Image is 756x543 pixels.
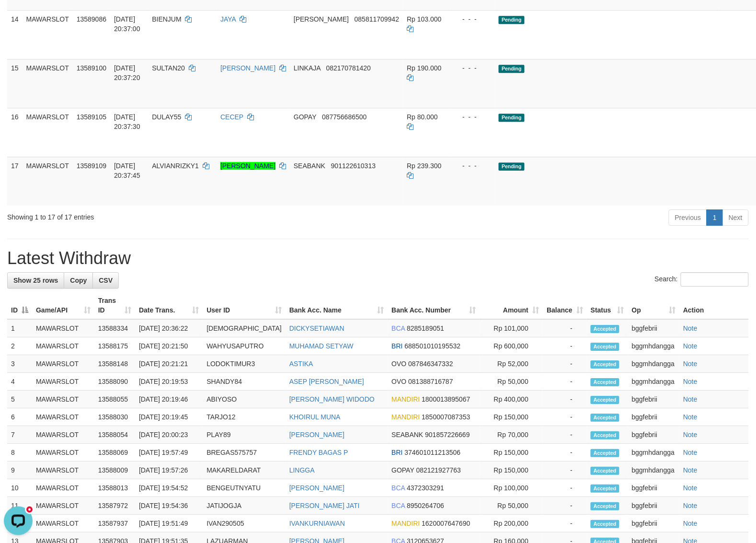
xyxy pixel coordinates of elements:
[628,355,680,373] td: bggmhdangga
[480,391,543,408] td: Rp 400,000
[543,426,587,444] td: -
[391,484,405,492] span: BCA
[388,292,480,319] th: Bank Acc. Number: activate to sort column ascending
[289,324,344,332] a: DICKYSETIAWAN
[628,444,680,462] td: bggmhdangga
[391,324,405,332] span: BCA
[135,337,203,355] td: [DATE] 20:21:50
[7,373,32,391] td: 4
[499,114,525,122] span: Pending
[683,431,698,439] a: Note
[543,373,587,391] td: -
[135,373,203,391] td: [DATE] 20:19:53
[331,162,376,170] span: Copy 901122610313 to clipboard
[405,342,461,350] span: Copy 688501010195532 to clipboard
[4,4,33,33] button: Open LiveChat chat widget
[77,162,106,170] span: 13589109
[77,15,106,23] span: 13589086
[707,209,723,226] a: 1
[628,319,680,337] td: bggfebrii
[289,484,344,492] a: [PERSON_NAME]
[480,515,543,532] td: Rp 200,000
[94,373,135,391] td: 13588090
[203,373,286,391] td: SHANDY84
[480,462,543,479] td: Rp 150,000
[455,63,491,73] div: - - -
[32,497,94,515] td: MAWARSLOT
[591,502,619,510] span: Accepted
[591,467,619,475] span: Accepted
[203,515,286,532] td: IVAN290505
[7,272,64,289] a: Show 25 rows
[543,444,587,462] td: -
[289,502,360,509] a: [PERSON_NAME] JATI
[628,515,680,532] td: bggfebrii
[220,113,243,121] a: CECEP
[683,449,698,456] a: Note
[391,466,414,474] span: GOPAY
[543,337,587,355] td: -
[683,342,698,350] a: Note
[679,292,749,319] th: Action
[499,65,525,73] span: Pending
[286,292,388,319] th: Bank Acc. Name: activate to sort column ascending
[23,59,73,108] td: MAWARSLOT
[94,515,135,532] td: 13587937
[407,502,444,509] span: Copy 8950264706 to clipboard
[135,462,203,479] td: [DATE] 19:57:26
[455,161,491,171] div: - - -
[7,391,32,408] td: 5
[135,292,203,319] th: Date Trans.: activate to sort column ascending
[94,426,135,444] td: 13588054
[628,426,680,444] td: bggfebrii
[628,408,680,426] td: bggfebrii
[32,355,94,373] td: MAWARSLOT
[683,413,698,421] a: Note
[114,162,140,179] span: [DATE] 20:37:45
[407,324,444,332] span: Copy 8285189051 to clipboard
[628,497,680,515] td: bggfebrii
[591,396,619,404] span: Accepted
[591,414,619,422] span: Accepted
[114,64,140,81] span: [DATE] 20:37:20
[32,408,94,426] td: MAWARSLOT
[32,426,94,444] td: MAWARSLOT
[405,449,461,456] span: Copy 374601011213506 to clipboard
[683,502,698,509] a: Note
[7,355,32,373] td: 3
[7,59,23,108] td: 15
[135,497,203,515] td: [DATE] 19:54:36
[543,515,587,532] td: -
[7,426,32,444] td: 7
[408,360,453,368] span: Copy 087846347332 to clipboard
[32,373,94,391] td: MAWARSLOT
[94,292,135,319] th: Trans ID: activate to sort column ascending
[391,378,406,385] span: OVO
[7,108,23,157] td: 16
[289,413,341,421] a: KHOIRUL MUNA
[322,113,367,121] span: Copy 087756686500 to clipboard
[203,479,286,497] td: BENGEUTNYATU
[7,208,308,222] div: Showing 1 to 17 of 17 entries
[203,337,286,355] td: WAHYUSAPUTRO
[7,10,23,59] td: 14
[23,157,73,206] td: MAWARSLOT
[391,431,423,439] span: SEABANK
[203,426,286,444] td: PLAY89
[683,378,698,385] a: Note
[203,391,286,408] td: ABIYOSO
[407,64,441,72] span: Rp 190.000
[135,355,203,373] td: [DATE] 20:21:21
[391,413,420,421] span: MANDIRI
[294,113,316,121] span: GOPAY
[480,319,543,337] td: Rp 101,000
[294,64,321,72] span: LINKAJA
[203,355,286,373] td: LODOKTIMUR3
[543,479,587,497] td: -
[114,15,140,33] span: [DATE] 20:37:00
[683,466,698,474] a: Note
[220,15,236,23] a: JAYA
[422,395,470,403] span: Copy 1800013895067 to clipboard
[25,2,34,12] div: new message indicator
[7,462,32,479] td: 9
